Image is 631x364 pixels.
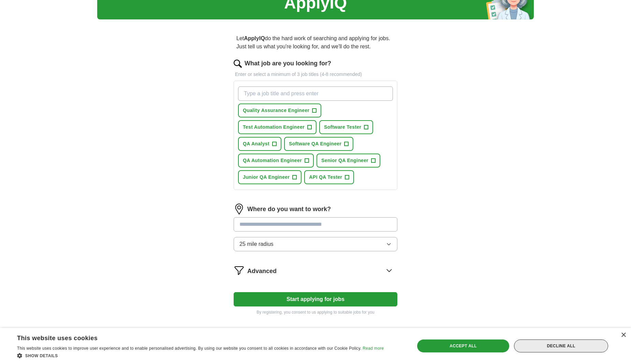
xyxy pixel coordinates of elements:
[234,60,242,68] img: search.png
[243,157,302,164] span: QA Automation Engineer
[234,32,397,53] p: Let do the hard work of searching and applying for jobs. Just tell us what you're looking for, an...
[247,267,277,276] span: Advanced
[238,154,314,168] button: QA Automation Engineer
[514,339,608,352] div: Decline all
[363,346,384,351] a: Read more, opens a new window
[238,104,321,117] button: Quality Assurance Engineer
[243,174,290,181] span: Junior QA Engineer
[238,86,393,101] input: Type a job title and press enter
[243,140,269,147] span: QA Analyst
[238,170,302,184] button: Junior QA Engineer
[234,204,245,215] img: location.png
[25,353,58,358] span: Show details
[324,124,361,131] span: Software Tester
[234,71,397,78] p: Enter or select a minimum of 3 job titles (4-8 recommended)
[245,59,331,68] label: What job are you looking for?
[234,292,397,306] button: Start applying for jobs
[238,120,317,134] button: Test Automation Engineer
[17,332,367,342] div: This website uses cookies
[234,237,397,251] button: 25 mile radius
[239,240,274,248] span: 25 mile radius
[319,120,373,134] button: Software Tester
[17,352,384,359] div: Show details
[17,346,362,351] span: This website uses cookies to improve user experience and to enable personalised advertising. By u...
[244,35,265,41] strong: ApplyIQ
[289,140,341,147] span: Software QA Engineer
[234,265,245,276] img: filter
[238,137,281,151] button: QA Analyst
[247,205,331,214] label: Where do you want to work?
[243,107,309,114] span: Quality Assurance Engineer
[621,333,626,338] div: Close
[317,154,380,168] button: Senior QA Engineer
[284,137,353,151] button: Software QA Engineer
[417,339,509,352] div: Accept all
[243,124,305,131] span: Test Automation Engineer
[234,309,397,315] p: By registering, you consent to us applying to suitable jobs for you
[321,157,368,164] span: Senior QA Engineer
[309,174,342,181] span: API QA Tester
[304,170,354,184] button: API QA Tester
